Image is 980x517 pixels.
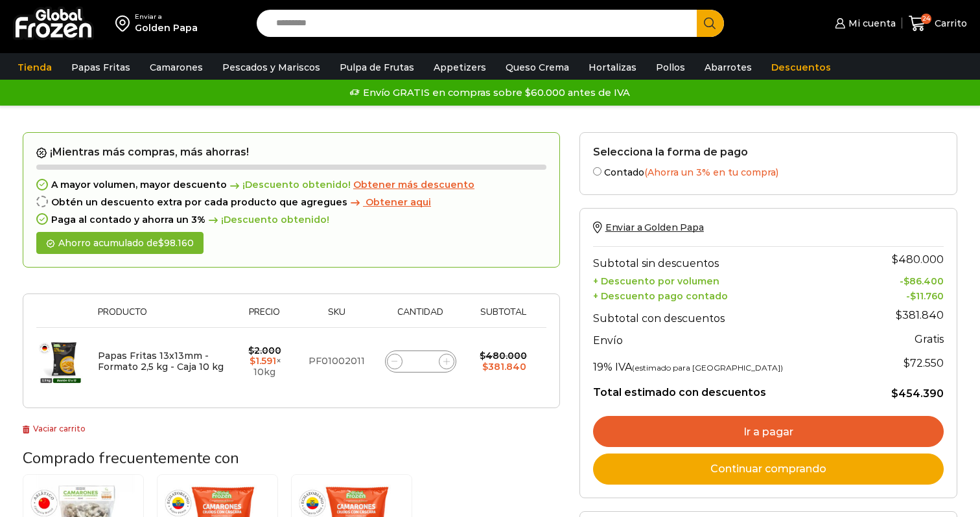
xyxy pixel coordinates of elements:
a: Pulpa de Frutas [333,55,421,80]
th: Sku [299,307,374,327]
td: - [860,273,944,288]
th: Precio [230,307,299,327]
button: Search button [697,10,724,37]
span: Mi cuenta [845,17,896,30]
a: Ir a pagar [593,416,944,447]
a: Mi cuenta [832,10,895,36]
th: Envío [593,328,860,350]
span: ¡Descuento obtenido! [227,179,351,190]
h2: ¡Mientras más compras, más ahorras! [36,146,546,159]
a: Descuentos [765,55,837,80]
th: + Descuento por volumen [593,273,860,288]
a: Pescados y Mariscos [216,55,327,80]
span: Carrito [931,17,967,30]
label: Contado [593,165,944,178]
bdi: 2.000 [248,345,281,356]
th: Producto [91,307,230,327]
a: Papas Fritas [65,55,137,80]
a: Papas Fritas 13x13mm - Formato 2,5 kg - Caja 10 kg [98,350,224,373]
span: $ [891,387,898,400]
th: Subtotal con descuentos [593,302,860,328]
span: $ [892,253,898,266]
bdi: 1.591 [250,355,276,367]
td: - [860,287,944,302]
th: + Descuento pago contado [593,287,860,302]
bdi: 98.160 [158,237,194,249]
span: (Ahorra un 3% en tu compra) [644,167,778,178]
span: Obtener aqui [366,196,431,208]
td: PF01002011 [299,328,374,395]
bdi: 381.840 [896,309,944,321]
div: Enviar a [135,12,198,21]
a: Abarrotes [698,55,758,80]
span: $ [250,355,255,367]
div: Paga al contado y ahorra un 3% [36,214,546,225]
a: Tienda [11,55,58,80]
a: Appetizers [427,55,493,80]
a: Camarones [143,55,209,80]
a: 24 Carrito [909,8,967,39]
span: Enviar a Golden Papa [605,222,704,233]
span: $ [480,350,485,362]
bdi: 480.000 [892,253,944,266]
span: Obtener más descuento [353,179,474,190]
div: A mayor volumen, mayor descuento [36,179,546,190]
div: Ahorro acumulado de [36,232,204,255]
a: Continuar comprando [593,454,944,485]
strong: Gratis [915,333,944,345]
th: Total estimado con descuentos [593,376,860,401]
input: Contado(Ahorra un 3% en tu compra) [593,167,601,176]
a: Pollos [649,55,692,80]
span: $ [158,237,164,249]
span: 72.550 [904,357,944,369]
bdi: 11.760 [910,290,944,302]
th: Subtotal sin descuentos [593,247,860,273]
span: ¡Descuento obtenido! [205,214,329,225]
h2: Selecciona la forma de pago [593,146,944,158]
img: address-field-icon.svg [115,12,135,34]
a: Hortalizas [582,55,643,80]
span: $ [248,345,254,356]
bdi: 86.400 [904,275,944,287]
a: Obtener aqui [347,197,431,208]
span: Comprado frecuentemente con [23,448,239,468]
small: (estimado para [GEOGRAPHIC_DATA]) [632,363,783,373]
div: Golden Papa [135,21,198,34]
bdi: 381.840 [482,361,526,373]
th: 19% IVA [593,350,860,376]
span: $ [904,357,910,369]
span: 24 [921,14,931,24]
a: Vaciar carrito [23,424,86,433]
a: Obtener más descuento [353,179,474,190]
a: Enviar a Golden Papa [593,222,704,233]
bdi: 480.000 [480,350,527,362]
span: $ [896,309,902,321]
span: $ [482,361,488,373]
input: Product quantity [412,352,430,371]
span: $ [910,290,916,302]
bdi: 454.390 [891,387,944,400]
a: Queso Crema [499,55,576,80]
div: Obtén un descuento extra por cada producto que agregues [36,197,546,208]
td: × 10kg [230,328,299,395]
th: Subtotal [467,307,540,327]
span: $ [904,275,909,287]
th: Cantidad [374,307,467,327]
